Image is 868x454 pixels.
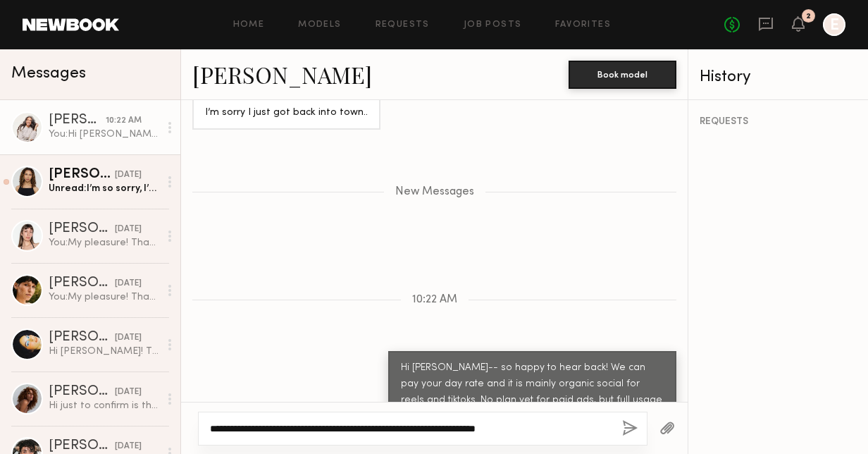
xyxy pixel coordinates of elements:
[700,117,857,127] div: REQUESTS
[395,186,474,198] span: New Messages
[412,294,457,306] span: 10:22 AM
[192,59,372,90] a: [PERSON_NAME]
[49,236,159,250] div: You: My pleasure! Thank you for the heads up!
[49,439,115,453] div: [PERSON_NAME]
[11,66,86,82] span: Messages
[49,168,115,182] div: [PERSON_NAME]
[115,223,142,236] div: [DATE]
[49,345,159,358] div: Hi [PERSON_NAME]! Thank you so much for reaching out and for considering me for this project. I d...
[806,13,811,20] div: 2
[115,168,142,182] div: [DATE]
[115,386,142,399] div: [DATE]
[569,68,676,80] a: Book model
[49,128,159,141] div: You: Hi [PERSON_NAME]-- so happy to hear back! We can pay your day rate and it is mainly organic ...
[115,440,142,453] div: [DATE]
[376,20,430,30] a: Requests
[464,20,522,30] a: Job Posts
[49,290,159,304] div: You: My pleasure! Thank you for the heads up!
[49,182,159,195] div: Unread: I’m so sorry, I’m still having some trouble sending the video via email. Would it be poss...
[115,277,142,290] div: [DATE]
[49,114,106,128] div: [PERSON_NAME]
[569,61,676,89] button: Book model
[823,13,845,36] a: E
[49,399,159,412] div: Hi just to confirm is this for those colors mentioned ? If so unfortunately I cannot change the a...
[115,331,142,345] div: [DATE]
[233,20,265,30] a: Home
[49,385,115,399] div: [PERSON_NAME]
[205,105,368,121] div: I’m sorry I just got back into town..
[49,222,115,236] div: [PERSON_NAME]
[49,331,115,345] div: [PERSON_NAME]
[106,114,142,128] div: 10:22 AM
[49,276,115,290] div: [PERSON_NAME]
[401,360,664,425] div: Hi [PERSON_NAME]-- so happy to hear back! We can pay your day rate and it is mainly organic socia...
[298,20,341,30] a: Models
[555,20,611,30] a: Favorites
[700,69,857,85] div: History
